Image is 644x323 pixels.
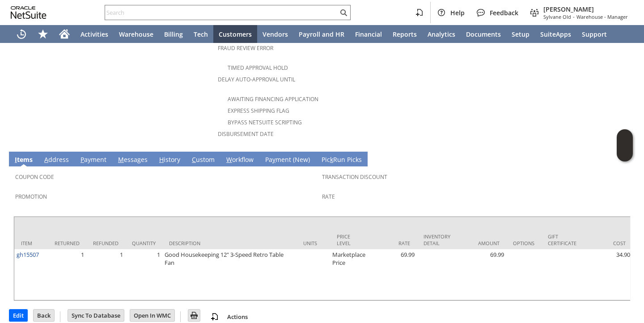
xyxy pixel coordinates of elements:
[17,251,39,259] a: gh15507
[272,155,275,164] span: y
[330,155,333,164] span: k
[422,25,461,43] a: Analytics
[192,155,196,164] span: C
[188,25,213,43] a: Tech
[78,155,109,165] a: Payment
[224,155,256,165] a: Workflow
[15,155,17,164] span: I
[80,30,108,38] span: Activities
[118,155,124,164] span: M
[576,25,612,43] a: Support
[582,30,607,38] span: Support
[535,25,576,43] a: SuiteApps
[226,155,232,164] span: W
[9,310,27,321] input: Edit
[114,25,159,43] a: Warehouse
[105,7,338,18] input: Search
[11,6,47,19] svg: logo
[590,240,626,246] div: Cost
[80,155,84,164] span: P
[190,155,217,165] a: Custom
[263,30,288,38] span: Vendors
[617,146,633,162] span: Oracle Guided Learning Widget. To move around, please hold and drag
[194,30,208,38] span: Tech
[38,29,48,39] svg: Shortcuts
[93,240,119,246] div: Refunded
[512,30,530,38] span: Setup
[513,240,534,246] div: Options
[132,240,156,246] div: Quantity
[209,311,220,322] img: add-record.svg
[387,25,422,43] a: Reports
[169,240,290,246] div: Description
[116,155,150,165] a: Messages
[355,30,382,38] span: Financial
[130,310,174,321] input: Open In WMC
[322,193,335,200] a: Rate
[75,25,114,43] a: Activities
[428,30,455,38] span: Analytics
[461,25,506,43] a: Documents
[189,310,199,321] img: Print
[68,310,124,321] input: Sync To Database
[218,44,273,52] a: Fraud Review Error
[32,25,54,43] div: Shortcuts
[330,249,368,300] td: Marketplace Price
[464,240,500,246] div: Amount
[293,25,350,43] a: Payroll and HR
[48,249,86,300] td: 1
[54,25,75,43] a: Home
[263,155,312,165] a: Payment (New)
[164,30,183,38] span: Billing
[583,249,632,300] td: 34.90
[125,249,162,300] td: 1
[213,25,257,43] a: Customers
[16,29,27,39] svg: Recent Records
[59,29,70,39] svg: Home
[573,13,575,20] span: -
[159,155,164,164] span: H
[188,310,200,321] input: Print
[228,95,318,103] a: Awaiting Financing Application
[228,64,288,72] a: Timed Approval Hold
[506,25,535,43] a: Setup
[303,240,323,246] div: Units
[55,240,80,246] div: Returned
[490,8,518,17] span: Feedback
[219,30,252,38] span: Customers
[257,25,293,43] a: Vendors
[368,249,417,300] td: 69.99
[86,249,125,300] td: 1
[13,155,35,165] a: Items
[543,5,628,13] span: [PERSON_NAME]
[218,76,295,83] a: Delay Auto-Approval Until
[218,130,274,138] a: Disbursement Date
[374,240,410,246] div: Rate
[21,240,41,246] div: Item
[42,155,71,165] a: Address
[119,30,153,38] span: Warehouse
[228,107,289,115] a: Express Shipping Flag
[299,30,344,38] span: Payroll and HR
[576,13,628,20] span: Warehouse - Manager
[424,233,450,246] div: Inventory Detail
[11,25,32,43] a: Recent Records
[15,173,54,181] a: Coupon Code
[319,155,364,165] a: PickRun Picks
[466,30,501,38] span: Documents
[322,173,387,181] a: Transaction Discount
[338,7,349,18] svg: Search
[34,310,54,321] input: Back
[157,155,182,165] a: History
[450,8,465,17] span: Help
[44,155,48,164] span: A
[540,30,571,38] span: SuiteApps
[350,25,387,43] a: Financial
[228,119,302,126] a: Bypass NetSuite Scripting
[224,313,251,321] a: Actions
[393,30,417,38] span: Reports
[162,249,297,300] td: Good Housekeeping 12" 3-Speed Retro Table Fan
[159,25,188,43] a: Billing
[548,233,576,246] div: Gift Certificate
[457,249,506,300] td: 69.99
